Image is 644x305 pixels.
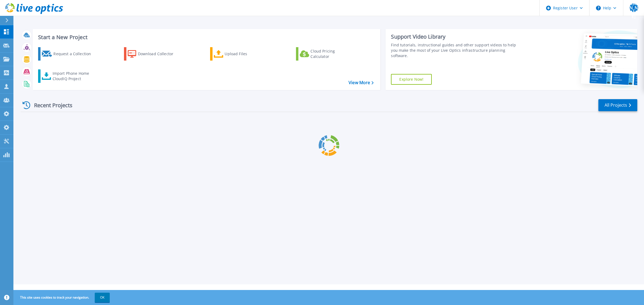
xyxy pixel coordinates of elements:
[391,42,521,58] div: Find tutorials, instructional guides and other support videos to help you make the most of your L...
[349,80,374,85] a: View More
[124,47,184,61] a: Download Collector
[38,47,98,61] a: Request a Collection
[95,293,110,302] button: OK
[21,99,80,112] div: Recent Projects
[138,49,181,59] div: Download Collector
[210,47,270,61] a: Upload Files
[598,99,637,111] a: All Projects
[391,74,432,85] a: Explore Now!
[296,47,356,61] a: Cloud Pricing Calculator
[310,49,353,59] div: Cloud Pricing Calculator
[53,49,96,59] div: Request a Collection
[391,33,521,40] div: Support Video Library
[53,71,94,81] div: Import Phone Home CloudIQ Project
[15,293,110,302] span: This site uses cookies to track your navigation.
[38,34,374,40] h3: Start a New Project
[225,49,268,59] div: Upload Files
